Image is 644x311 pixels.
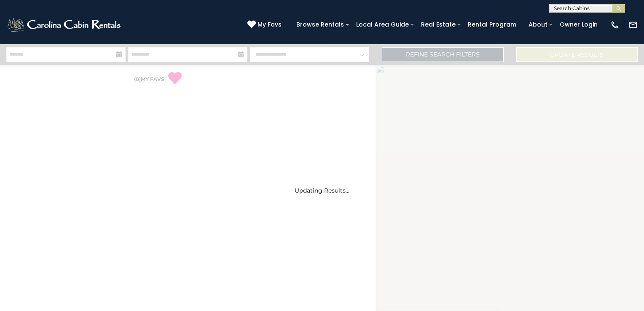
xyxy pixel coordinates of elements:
[524,18,552,31] a: About
[292,18,348,31] a: Browse Rentals
[6,16,123,33] img: White-1-2.png
[628,20,638,29] img: mail-regular-white.png
[417,18,460,31] a: Real Estate
[258,20,282,29] span: My Favs
[464,18,521,31] a: Rental Program
[247,20,284,29] a: My Favs
[352,18,413,31] a: Local Area Guide
[610,20,620,29] img: phone-regular-white.png
[555,18,602,31] a: Owner Login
